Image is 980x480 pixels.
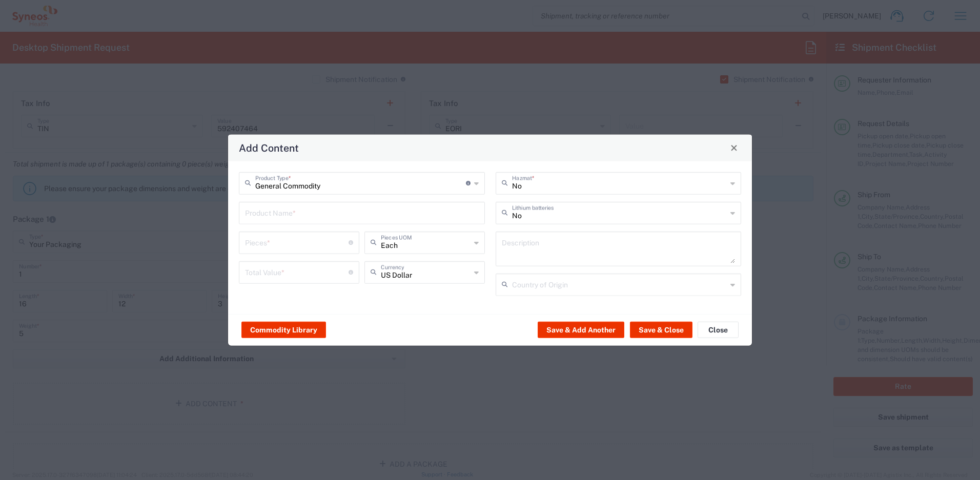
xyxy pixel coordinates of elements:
[538,322,624,338] button: Save & Add Another
[241,322,326,338] button: Commodity Library
[239,140,299,155] h4: Add Content
[630,322,692,338] button: Save & Close
[698,322,739,338] button: Close
[727,140,741,155] button: Close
